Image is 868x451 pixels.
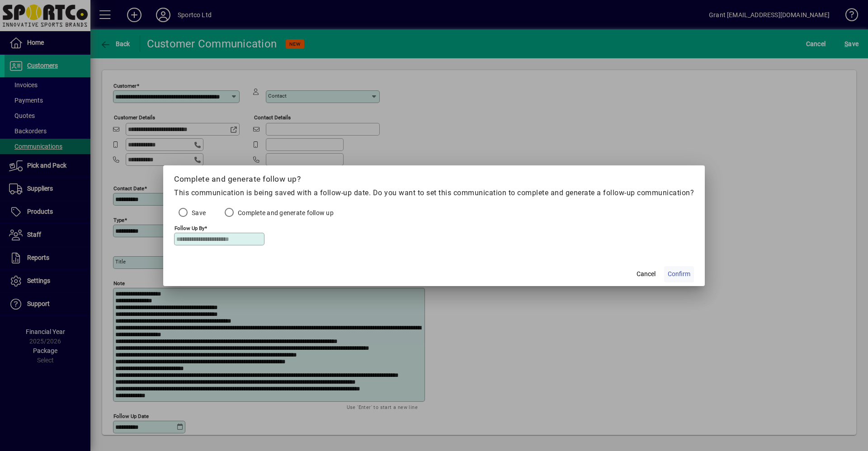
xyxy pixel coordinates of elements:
[174,188,694,198] p: This communication is being saved with a follow-up date. Do you want to set this communication to...
[637,269,656,279] span: Cancel
[632,266,660,282] button: Cancel
[668,269,690,279] span: Confirm
[175,225,204,231] mat-label: Follow up by
[664,266,694,282] button: Confirm
[190,208,206,217] label: Save
[236,208,334,217] label: Complete and generate follow up
[174,174,694,184] h5: Complete and generate follow up?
